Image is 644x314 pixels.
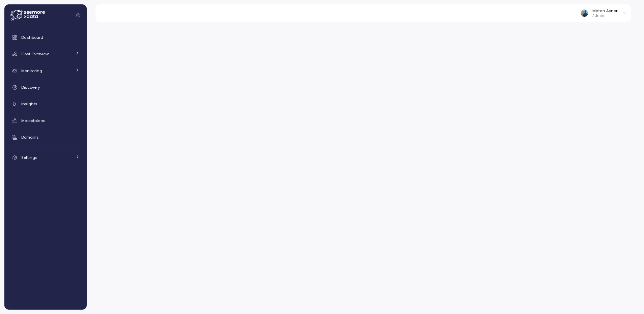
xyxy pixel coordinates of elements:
[7,81,84,94] a: Discovery
[581,9,588,17] img: ALV-UjUVxIkeIaRoomKGeHin0OSlZMlOuLYi_qlTowhtg4pG4IPCcG2zkZ75LSJJS4YDlcFxR30P8nSqfQHZpeaib8l751w4o...
[7,131,84,144] a: Domains
[21,118,45,123] span: Marketplace
[21,101,37,107] span: Insights
[592,8,618,13] div: Matan Avneri
[21,35,43,40] span: Dashboard
[21,68,42,74] span: Monitoring
[7,31,84,44] a: Dashboard
[74,13,82,18] button: Collapse navigation
[21,135,39,140] span: Domains
[7,114,84,127] a: Marketplace
[7,64,84,78] a: Monitoring
[7,47,84,61] a: Cost Overview
[21,85,40,90] span: Discovery
[7,151,84,164] a: Settings
[21,51,49,57] span: Cost Overview
[21,155,37,160] span: Settings
[7,97,84,111] a: Insights
[592,13,618,18] p: Admin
